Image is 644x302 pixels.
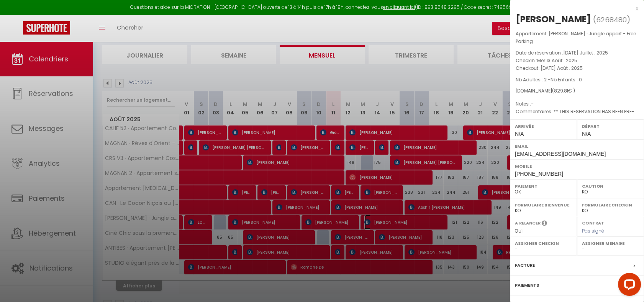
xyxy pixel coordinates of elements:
label: Assigner Checkin [515,239,572,247]
label: Email [515,142,639,150]
span: [DATE] Juillet . 2025 [563,50,608,56]
span: ( ) [593,14,630,25]
span: N/A [582,131,591,137]
label: A relancer [515,220,541,226]
span: [DATE] Août . 2025 [541,65,583,71]
label: Contrat [582,220,604,225]
div: x [510,4,638,13]
label: Assigner Menage [582,239,639,247]
label: Facture [515,261,535,269]
p: Commentaires : [516,108,638,116]
label: Paiements [515,281,539,289]
label: Arrivée [515,122,572,130]
span: 6268480 [596,15,627,25]
span: [PERSON_NAME] · Jungle appart - Free Parking [516,30,636,45]
span: ( € ) [552,87,575,94]
span: 829.81 [554,87,568,94]
iframe: LiveChat chat widget [612,270,644,302]
p: Date de réservation : [516,49,638,57]
span: Mer 13 Août . 2025 [537,57,577,64]
span: - [531,101,534,107]
span: N/A [515,131,524,137]
span: Nb Enfants : 0 [551,76,582,83]
span: [PHONE_NUMBER] [515,171,563,177]
label: Mobile [515,162,639,170]
i: Sélectionner OUI si vous souhaiter envoyer les séquences de messages post-checkout [542,220,547,228]
label: Caution [582,182,639,190]
span: Pas signé [582,228,604,234]
label: Paiement [515,182,572,190]
label: Départ [582,122,639,130]
label: Formulaire Checkin [582,201,639,209]
div: [DOMAIN_NAME] [516,87,638,95]
label: Formulaire Bienvenue [515,201,572,209]
p: Checkout : [516,64,638,72]
p: Checkin : [516,57,638,64]
div: [PERSON_NAME] [516,13,591,25]
p: Appartement : [516,30,638,45]
p: Notes : [516,100,638,108]
span: Nb Adultes : 2 - [516,76,582,83]
span: [EMAIL_ADDRESS][DOMAIN_NAME] [515,151,606,157]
